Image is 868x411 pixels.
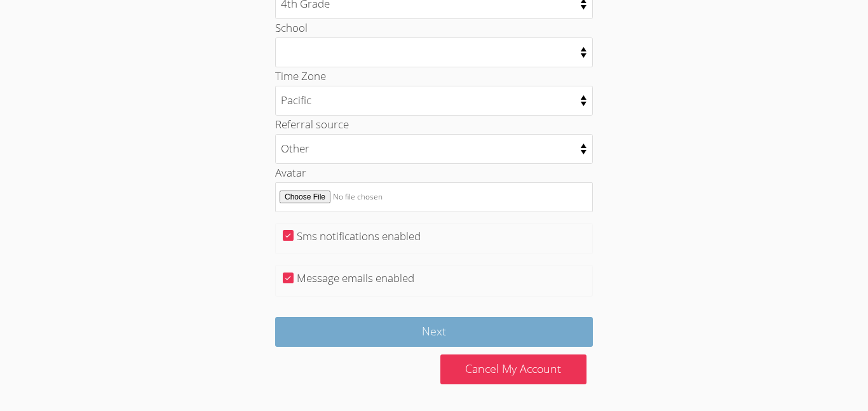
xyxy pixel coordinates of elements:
[297,229,421,243] label: Sms notifications enabled
[275,117,349,131] label: Referral source
[440,354,587,384] a: Cancel My Account
[275,20,308,35] label: School
[275,69,326,83] label: Time Zone
[275,165,306,180] label: Avatar
[275,317,593,347] input: Next
[297,271,414,285] label: Message emails enabled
